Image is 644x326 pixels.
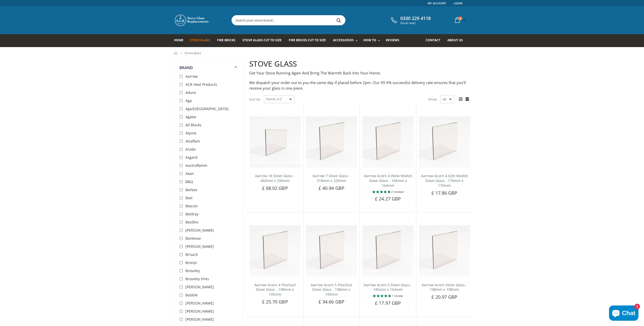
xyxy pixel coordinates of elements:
input: Search your stove brand... [232,15,402,25]
span: £ 34.66 GBP [319,299,344,305]
a: Aarrow Acorn 4 Flexifuel Stove Glass - 198mm x 195mm [254,282,296,297]
span: [PERSON_NAME] [185,244,214,249]
span: Alpine [185,131,196,135]
span: Show: [428,95,437,103]
span: About us [447,38,463,42]
span: Stove glass [184,51,201,55]
span: Barbas [185,187,197,192]
img: Aarrow Acorn 4 New Model Stove Glass [362,116,413,168]
span: Agatar [185,114,197,119]
span: 0 [458,16,462,21]
span: Bubble [185,293,198,297]
a: Aarrow 7 Stove Glass - 318mm x 229mm [313,173,350,183]
button: Search [333,15,345,25]
img: Aarrow 18 Stove Glass [250,116,301,168]
span: £ 17.86 GBP [431,190,457,196]
span: 0330 229 4118 [400,16,431,21]
span: Brand [179,65,193,70]
span: Grid view [458,96,464,102]
a: Home [174,34,187,47]
a: Aarrow 18 Stove Glass - 460mm x 290mm [255,173,295,183]
h2: STOVE GLASS [249,59,470,69]
span: ACR Heat Products [185,82,217,87]
span: Bestfire [185,220,198,225]
a: Home [174,51,178,55]
span: All Blacks [185,123,201,127]
span: 5.00 stars [373,294,392,298]
a: 0 [453,15,467,25]
span: £ 68.02 GBP [262,185,288,191]
a: Contact [426,34,444,47]
span: Aarrow [185,74,198,79]
span: Baxi [185,195,193,200]
span: Brisach [185,252,198,257]
img: Aarrow Acorn 5 Stove Glass [362,225,413,276]
span: Stove Glass Cut To Size [242,38,282,42]
a: About us [447,34,467,47]
span: Stove Glass [190,38,210,42]
span: Aga [185,98,192,103]
span: Home [174,38,183,42]
a: Reviews [386,34,403,47]
span: £ 40.94 GBP [319,185,344,191]
span: £ 24.27 GBP [375,196,401,202]
span: Bronpi [185,260,197,265]
a: Fire Bricks Cut To Size [289,34,330,47]
span: How To [363,38,376,42]
span: £ 20.97 GBP [431,294,457,300]
img: Aarrow 7 Stove Glass [306,116,357,168]
span: Contact [426,38,440,42]
span: 2 reviews [391,190,404,194]
span: [PERSON_NAME] [185,228,214,233]
a: Accessories [333,34,360,47]
a: Fire Bricks [217,34,239,47]
span: Aga/[GEOGRAPHIC_DATA] [185,106,228,111]
span: [PERSON_NAME] [185,309,214,314]
span: List view [465,96,470,102]
img: Stove Glass Replacement [174,14,210,27]
a: 0330 229 4118 (local rate) [390,16,431,25]
a: How To [363,34,383,47]
span: [PERSON_NAME] [185,317,214,322]
span: Austroflamm [185,163,207,168]
p: We dispatch your order out to you the same day if placed before 2pm. Our 99.9% successful deliver... [249,80,470,91]
img: Aarrow Acorn 4 Flexifuel replacement stove glass [250,225,301,276]
a: Stove Glass [190,34,214,47]
span: Alsaflam [185,139,200,144]
span: Broseley Fires [185,276,209,281]
span: Bontesse [185,236,201,241]
span: Beacon [185,203,198,208]
span: Aduro [185,90,196,95]
a: Aarrow Acorn 5 Stove Glass - 185mm x 164mm [364,282,412,292]
span: Asgard [185,155,197,160]
span: Sort by: [249,95,261,104]
span: Reviews [386,38,399,42]
span: £ 25.70 GBP [262,299,288,305]
span: 1 review [392,294,403,298]
span: [PERSON_NAME] [185,284,214,289]
span: Broseley [185,268,200,273]
a: Aarrow Acorn Stove Glass - 198mm x 198mm [422,282,467,292]
span: [PERSON_NAME] [185,301,214,305]
span: Axon [185,171,194,176]
span: Accessories [333,38,354,42]
img: Aarrow Acorn Stove Glass - 198mm x 198mm [419,225,470,276]
span: 5.00 stars [372,190,391,194]
inbox-online-store-chat: Shopify online store chat [608,305,640,322]
span: £ 17.97 GBP [375,300,401,306]
img: Aarrow Acorn 5 Flexifuel Stove Glass - 198mm x 195mm [306,225,357,276]
span: Arada [185,147,196,152]
span: Beldray [185,212,198,216]
a: Aarrow Acorn 4 (Old Model) Stove Glass - 170mm x 170mm [421,173,468,188]
span: Fire Bricks [217,38,235,42]
a: Stove Glass Cut To Size [242,34,285,47]
img: Aarrow Acorn 4 Old Model Stove Glass [419,116,470,168]
a: Aarrow Acorn 5 Flexifuel Stove Glass - 198mm x 195mm [311,282,352,297]
a: Aarrow Acorn 4 (New Model) Stove Glass - 185mm x 164mm [364,173,412,188]
span: (local rate) [400,21,431,25]
span: B&Q [185,179,193,184]
p: Get Your Stove Running Again And Bring The Warmth Back Into Your Home. [249,70,470,76]
span: Fire Bricks Cut To Size [289,38,326,42]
